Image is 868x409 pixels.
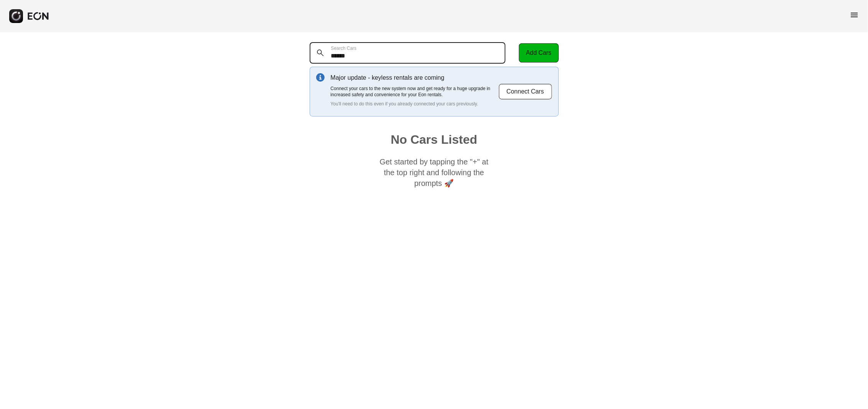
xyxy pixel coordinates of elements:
[499,84,552,100] button: Connect Cars
[850,10,859,20] span: menu
[519,43,559,62] button: Add Cars
[377,156,492,189] p: Get started by tapping the "+" at the top right and following the prompts 🚀
[316,73,325,82] img: info
[391,135,477,144] h1: No Cars Listed
[331,101,499,107] p: You'll need to do this even if you already connected your cars previously.
[331,73,499,82] p: Major update - keyless rentals are coming
[331,85,499,98] p: Connect your cars to the new system now and get ready for a huge upgrade in increased safety and ...
[331,45,357,51] label: Search Cars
